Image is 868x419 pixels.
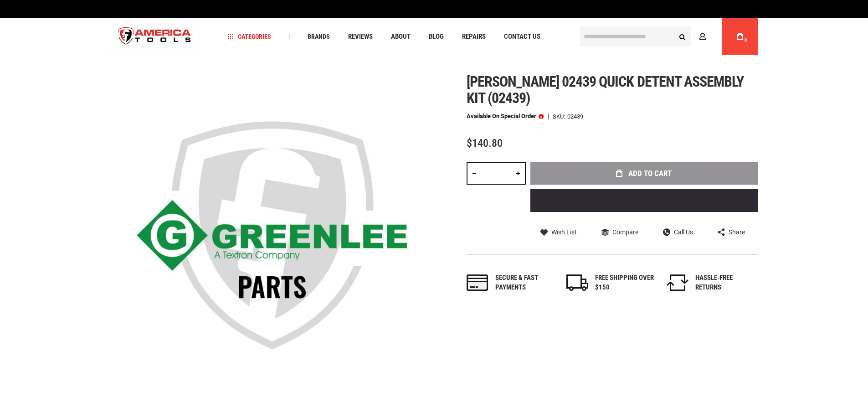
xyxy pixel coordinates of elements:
[303,31,334,43] a: Brands
[495,273,555,293] div: Secure & fast payments
[467,73,744,107] span: [PERSON_NAME] 02439 quick detent assembly kit (02439)
[308,33,330,40] span: Brands
[344,31,377,43] a: Reviews
[674,229,693,235] span: Call Us
[729,229,745,235] span: Share
[667,274,688,291] img: returns
[663,228,693,236] a: Call Us
[391,33,411,40] span: About
[695,273,755,293] div: HASSLE-FREE RETURNS
[111,20,199,54] img: America Tools
[348,33,373,40] span: Reviews
[540,228,577,236] a: Wish List
[387,31,415,43] a: About
[566,274,588,291] img: shipping
[612,229,638,235] span: Compare
[674,28,691,45] button: Search
[553,114,567,119] strong: SKU
[567,114,583,119] div: 02439
[227,33,271,40] span: Categories
[745,38,747,43] span: 0
[462,33,486,40] span: Repairs
[111,20,199,54] a: store logo
[731,18,749,55] a: 0
[467,137,503,150] span: $140.80
[500,31,544,43] a: Contact Us
[223,31,275,43] a: Categories
[467,274,488,291] img: payments
[467,113,544,119] p: Available on Special Order
[601,228,638,236] a: Compare
[551,229,577,235] span: Wish List
[111,73,434,397] img: main product photo
[425,31,448,43] a: Blog
[504,33,540,40] span: Contact Us
[595,273,654,293] div: FREE SHIPPING OVER $150
[429,33,444,40] span: Blog
[458,31,490,43] a: Repairs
